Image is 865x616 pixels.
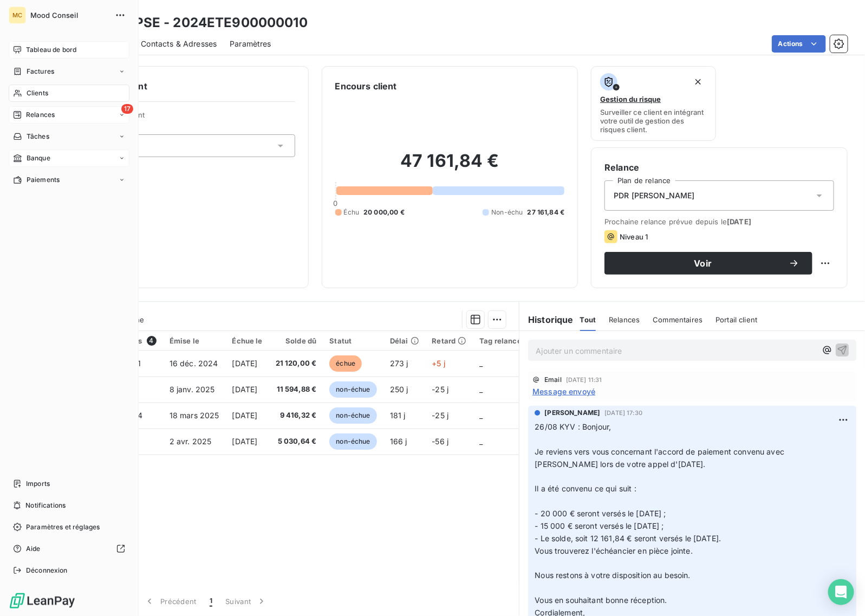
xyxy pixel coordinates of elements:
[363,208,405,217] span: 20 000,00 €
[87,111,295,126] span: Propriétés Client
[232,411,258,420] span: [DATE]
[535,521,664,530] span: - 15 000 € seront versés le [DATE] ;
[580,315,596,324] span: Tout
[491,208,523,217] span: Non-échu
[727,217,751,226] span: [DATE]
[170,336,219,345] div: Émise le
[27,88,48,98] span: Clients
[532,386,595,397] span: Message envoyé
[334,199,338,208] span: 0
[27,153,50,163] span: Banque
[329,355,362,372] span: échue
[232,385,258,394] span: [DATE]
[232,336,263,345] div: Échue le
[232,359,258,368] span: [DATE]
[210,596,212,607] span: 1
[26,566,68,575] span: Déconnexion
[25,501,66,510] span: Notifications
[9,540,129,557] a: Aide
[432,359,446,368] span: +5 j
[528,208,565,217] span: 27 161,84 €
[544,377,562,383] span: Email
[138,590,203,613] button: Précédent
[432,411,449,420] span: -25 j
[329,336,376,345] div: Statut
[604,161,834,174] h6: Relance
[335,150,565,183] h2: 47 161,84 €
[609,315,640,324] span: Relances
[535,484,636,493] span: Il a été convenu ce qui suit :
[219,590,274,613] button: Suivant
[432,437,449,446] span: -56 j
[604,252,812,275] button: Voir
[230,38,271,49] span: Paramètres
[276,410,317,421] span: 9 416,32 €
[232,437,258,446] span: [DATE]
[203,590,219,613] button: 1
[479,411,483,420] span: _
[335,80,397,93] h6: Encours client
[653,315,703,324] span: Commentaires
[535,509,666,518] span: - 20 000 € seront versés le [DATE] ;
[620,232,648,241] span: Niveau 1
[147,336,157,346] span: 4
[479,437,483,446] span: _
[26,522,100,532] span: Paramètres et réglages
[479,359,483,368] span: _
[276,336,317,345] div: Solde dû
[390,359,408,368] span: 273 j
[600,108,707,134] span: Surveiller ce client en intégrant votre outil de gestion des risques client.
[30,11,108,20] span: Mood Conseil
[535,534,721,543] span: - Le solde, soit 12 161,84 € seront versés le [DATE].
[535,422,611,431] span: 26/08 KYV : Bonjour,
[26,544,41,554] span: Aide
[390,411,406,420] span: 181 j
[276,358,317,369] span: 21 120,00 €
[9,7,26,24] div: MC
[329,407,376,424] span: non-échue
[772,35,826,53] button: Actions
[26,110,55,120] span: Relances
[614,190,695,201] span: PDR [PERSON_NAME]
[828,579,854,605] div: Open Intercom Messenger
[604,410,642,416] span: [DATE] 17:30
[27,132,49,141] span: Tâches
[535,546,693,555] span: Vous trouverez l'échéancier en pièce jointe.
[600,95,661,103] span: Gestion du risque
[604,217,834,226] span: Prochaine relance prévue depuis le
[170,385,215,394] span: 8 janv. 2025
[432,385,449,394] span: -25 j
[535,447,786,469] span: Je reviens vers vous concernant l'accord de paiement convenu avec [PERSON_NAME] lors de votre app...
[479,385,483,394] span: _
[716,315,757,324] span: Portail client
[390,385,408,394] span: 250 j
[479,336,535,345] div: Tag relance
[519,313,574,326] h6: Historique
[432,336,467,345] div: Retard
[276,436,317,447] span: 5 030,64 €
[170,437,212,446] span: 2 avr. 2025
[591,66,716,141] button: Gestion du risqueSurveiller ce client en intégrant votre outil de gestion des risques client.
[141,38,217,49] span: Contacts & Adresses
[535,570,690,580] span: Nous restons à votre disposition au besoin.
[95,13,308,33] h3: QYNAPSE - 2024ETE900000010
[544,408,600,418] span: [PERSON_NAME]
[27,175,60,185] span: Paiements
[121,104,133,114] span: 17
[26,479,50,489] span: Imports
[27,67,54,76] span: Factures
[66,80,295,93] h6: Informations client
[390,437,407,446] span: 166 j
[566,377,602,383] span: [DATE] 11:31
[344,208,360,217] span: Échu
[329,433,376,450] span: non-échue
[170,411,219,420] span: 18 mars 2025
[617,259,789,268] span: Voir
[26,45,76,55] span: Tableau de bord
[390,336,419,345] div: Délai
[276,384,317,395] span: 11 594,88 €
[170,359,218,368] span: 16 déc. 2024
[535,595,667,605] span: Vous en souhaitant bonne réception.
[329,381,376,398] span: non-échue
[9,592,76,609] img: Logo LeanPay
